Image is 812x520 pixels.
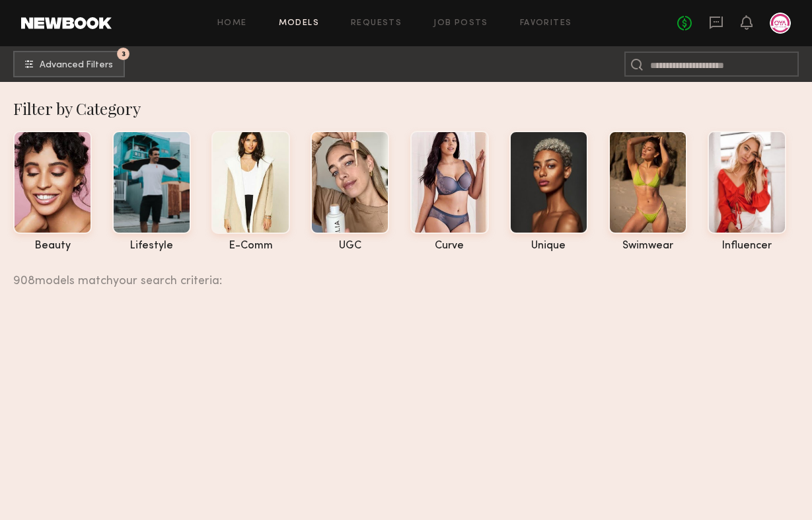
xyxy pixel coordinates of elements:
a: Models [279,19,319,28]
div: UGC [311,241,389,252]
button: 3Advanced Filters [13,51,125,77]
span: 3 [122,51,126,57]
div: Filter by Category [13,98,812,119]
a: Requests [351,19,402,28]
div: beauty [13,241,92,252]
div: unique [509,241,588,252]
div: swimwear [609,241,687,252]
a: Favorites [520,19,572,28]
div: lifestyle [112,241,191,252]
span: Advanced Filters [40,61,113,70]
div: e-comm [211,241,290,252]
a: Job Posts [433,19,488,28]
div: influencer [708,241,786,252]
div: curve [410,241,489,252]
div: 908 models match your search criteria: [13,260,801,287]
a: Home [217,19,247,28]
